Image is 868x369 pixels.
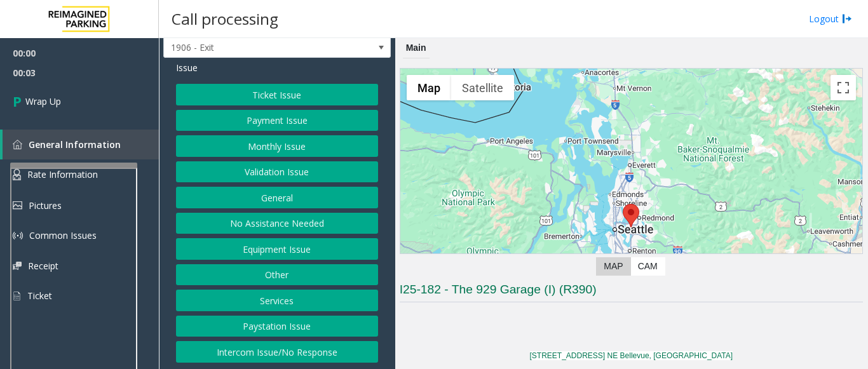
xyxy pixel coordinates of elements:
span: General Information [29,138,121,151]
button: Other [176,264,378,286]
button: Intercom Issue/No Response [176,341,378,363]
label: CAM [630,257,665,276]
a: Logout [809,12,852,25]
img: 'icon' [13,140,22,149]
h3: I25-182 - The 929 Garage (I) (R390) [400,281,863,302]
button: Payment Issue [176,110,378,131]
a: [STREET_ADDRESS] NE Bellevue, [GEOGRAPHIC_DATA] [530,351,733,360]
button: Services [176,290,378,311]
button: Show satellite imagery [451,75,514,100]
span: 1906 - Exit [164,37,345,58]
button: Paystation Issue [176,316,378,337]
span: Wrap Up [25,95,61,108]
button: Equipment Issue [176,238,378,260]
button: Ticket Issue [176,84,378,105]
button: Validation Issue [176,161,378,183]
button: No Assistance Needed [176,213,378,234]
div: Main [403,38,430,58]
button: Show street map [407,75,451,100]
div: 929 108th Avenue Northeast, Bellevue, WA [623,204,639,227]
label: Map [596,257,630,276]
button: General [176,187,378,208]
button: Monthly Issue [176,135,378,157]
a: General Information [3,130,159,159]
h3: Call processing [165,3,285,34]
img: logout [842,12,852,25]
button: Toggle fullscreen view [831,75,856,100]
span: Issue [176,61,198,74]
